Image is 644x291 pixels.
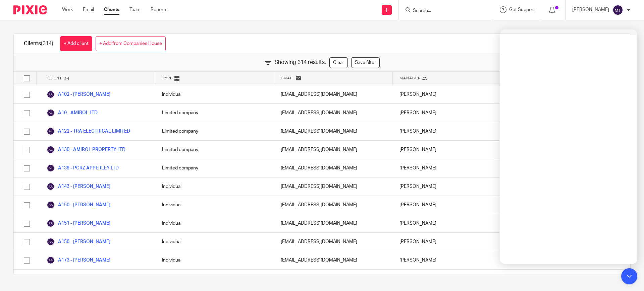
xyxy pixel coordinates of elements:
a: A173 - [PERSON_NAME] [47,256,110,264]
div: Limited company [155,141,274,159]
div: [PERSON_NAME] [393,214,512,232]
a: A122 - TRA ELECTRICAL LIMITED [47,127,130,135]
div: [EMAIL_ADDRESS][DOMAIN_NAME] [274,214,393,232]
a: A10 - AMIROL LTD [47,109,98,117]
span: Email [281,75,294,81]
div: Individual [155,177,274,196]
div: [PERSON_NAME] [393,122,512,140]
img: svg%3E [47,146,55,154]
div: [EMAIL_ADDRESS][DOMAIN_NAME] [274,233,393,251]
div: Limited company [155,159,274,177]
div: [EMAIL_ADDRESS][DOMAIN_NAME] [274,85,393,103]
a: Save filter [351,57,380,68]
a: Reports [151,6,167,13]
div: [PERSON_NAME] [393,141,512,159]
div: View: [492,34,620,54]
div: Limited company [155,122,274,140]
div: [EMAIL_ADDRESS][DOMAIN_NAME] [274,270,393,288]
img: svg%3E [47,90,55,98]
a: A102 - [PERSON_NAME] [47,90,110,98]
input: Select all [20,72,33,85]
a: + Add from Companies House [96,36,166,51]
img: Pixie [13,5,47,14]
span: Manager [399,75,421,81]
div: [EMAIL_ADDRESS][DOMAIN_NAME] [274,159,393,177]
div: [PERSON_NAME] [393,196,512,214]
div: [EMAIL_ADDRESS][DOMAIN_NAME] [274,104,393,122]
a: A150 - [PERSON_NAME] [47,201,110,209]
a: Work [62,6,73,13]
div: [PERSON_NAME] [393,85,512,103]
div: [EMAIL_ADDRESS][DOMAIN_NAME] [274,196,393,214]
span: (314) [41,41,53,46]
div: [EMAIL_ADDRESS][DOMAIN_NAME] [274,177,393,196]
input: Search [412,8,473,14]
p: [PERSON_NAME] [572,6,609,13]
div: Individual [155,85,274,103]
div: Individual [155,251,274,269]
a: + Add client [60,36,92,51]
img: svg%3E [47,164,55,172]
img: svg%3E [47,127,55,135]
h1: Clients [24,40,53,47]
div: [EMAIL_ADDRESS][DOMAIN_NAME] [274,122,393,140]
img: svg%3E [47,183,55,191]
img: svg%3E [47,238,55,246]
div: [PERSON_NAME] [393,270,512,288]
a: Clients [104,6,119,13]
span: Showing 314 results. [275,59,326,66]
div: [PERSON_NAME] [393,177,512,196]
span: Get Support [509,7,535,12]
a: Clear [329,57,348,68]
a: A158 - [PERSON_NAME] [47,238,110,246]
a: A139 - PCRZ APPERLEY LTD [47,164,119,172]
img: svg%3E [47,256,55,264]
div: Individual [155,233,274,251]
div: [PERSON_NAME] [393,104,512,122]
div: Limited company [155,104,274,122]
div: Individual [155,270,274,288]
img: svg%3E [612,5,623,15]
div: [PERSON_NAME] [393,233,512,251]
span: Client [47,75,62,81]
img: svg%3E [47,109,55,117]
div: [EMAIL_ADDRESS][DOMAIN_NAME] [274,251,393,269]
img: svg%3E [47,219,55,227]
a: A151 - [PERSON_NAME] [47,219,110,227]
div: [PERSON_NAME] [393,251,512,269]
span: Type [162,75,173,81]
div: [PERSON_NAME] [393,159,512,177]
a: Team [129,6,141,13]
div: [EMAIL_ADDRESS][DOMAIN_NAME] [274,141,393,159]
a: Email [83,6,94,13]
a: A130 - AMIROL PROPERTY LTD [47,146,125,154]
a: A143 - [PERSON_NAME] [47,183,110,191]
img: svg%3E [47,201,55,209]
div: Individual [155,196,274,214]
div: Individual [155,214,274,232]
